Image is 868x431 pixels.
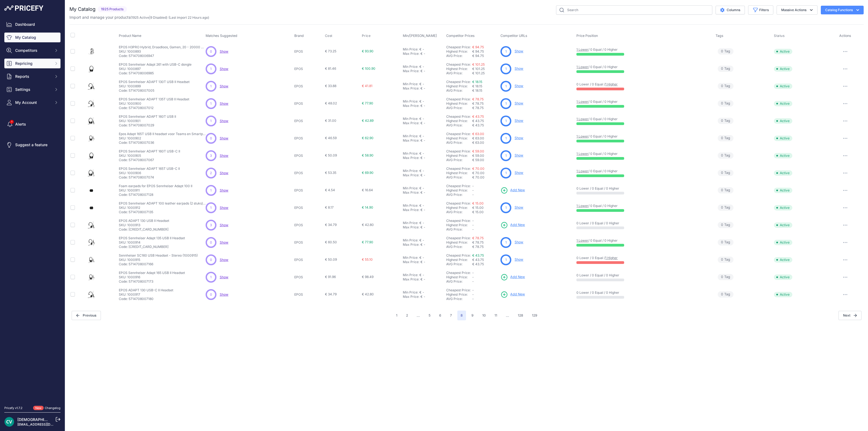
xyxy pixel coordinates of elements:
[472,136,484,140] span: € 63.00
[210,119,212,123] span: 1
[220,258,228,262] span: Show
[220,275,228,279] a: Show
[774,66,792,72] span: Active
[325,84,336,88] span: € 33.88
[774,153,792,158] span: Active
[210,49,212,54] span: 0
[119,158,180,162] p: Code: 5714708007067
[515,49,523,53] a: Show
[168,15,209,20] span: (Last import 22 Hours ago)
[69,15,209,20] p: Import and manage your products
[220,240,228,244] a: Show
[4,140,60,150] a: Suggest a feature
[119,71,192,75] p: Code: 5714708006985
[220,119,228,123] span: Show
[119,67,192,71] p: SKU: 1000897
[362,84,372,88] span: € 41.81
[500,187,525,194] a: Add New
[220,84,228,88] a: Show
[576,65,710,69] p: / 0 Equal / 0 Higher
[446,154,472,158] div: Highest Price:
[472,84,482,88] span: € 18.15
[119,62,192,67] p: EPOS Sennheiser Adapt 261 with USB-C dongle
[472,101,484,106] span: € 78.75
[423,156,425,160] div: -
[220,206,228,210] span: Show
[220,136,228,140] span: Show
[515,119,523,123] a: Show
[119,101,189,106] p: SKU: 1000900
[446,54,472,58] div: AVG Price:
[420,104,423,108] div: €
[716,34,723,38] span: Tags
[362,34,371,38] span: Price
[515,257,523,261] a: Show
[472,106,498,110] div: € 78.75
[446,106,472,110] div: AVG Price:
[119,154,180,158] p: SKU: 1000905
[774,101,792,106] span: Active
[472,167,484,171] a: € 70.00
[721,118,723,123] span: 0
[500,273,525,281] a: Add New
[447,311,455,320] button: Go to page 7
[515,66,523,71] a: Show
[472,88,498,93] div: € 18.15
[119,97,189,101] p: EPOS Sennheiser ADAPT 135T USB II Headset
[419,134,422,138] div: €
[472,141,498,145] div: € 63.00
[130,15,167,20] span: ( | )
[325,153,337,157] span: € 50.09
[510,188,525,193] span: Add New
[472,45,484,49] a: € 94.75
[718,152,733,159] span: Tag
[325,119,336,123] span: € 31.00
[403,104,419,108] div: Max Price:
[422,151,424,156] div: -
[119,132,206,136] p: Epos Adapt 165T USB II headset voor Teams en Smartphone - 1000902
[403,47,418,52] div: Min Price:
[220,101,228,106] span: Show
[403,138,419,143] div: Max Price:
[505,119,507,123] span: 1
[718,118,733,124] span: Tag
[515,205,523,209] a: Show
[472,71,498,75] div: € 101.25
[500,221,525,229] a: Add New
[420,138,423,143] div: €
[206,34,237,38] span: Matches Suggested
[119,88,190,93] p: Code: 5714708007005
[472,54,498,58] div: € 94.75
[576,34,598,38] span: Price Position
[119,34,141,38] span: Product Name
[605,256,618,260] a: 1 Higher
[422,134,424,138] div: -
[479,311,489,320] button: Go to page 10
[774,136,792,141] span: Active
[423,69,425,73] div: -
[423,52,425,56] div: -
[576,65,588,69] a: 1 Lower
[576,134,588,138] a: 1 Lower
[510,222,525,228] span: Add New
[419,82,422,86] div: €
[220,49,228,53] span: Show
[446,132,471,136] a: Cheapest Price:
[119,114,176,119] p: EPOS Sennheiser ADAPT 160T USB II
[721,101,723,106] span: 0
[15,87,51,92] span: Settings
[446,236,471,240] a: Cheapest Price:
[4,46,60,55] button: Competitors
[446,136,472,141] div: Highest Price:
[119,106,189,110] p: Code: 5714708007012
[505,101,507,106] span: 1
[119,123,176,127] p: Code: 5714708007029
[294,84,323,88] p: EPOS
[403,34,437,38] span: Min/[PERSON_NAME]
[472,119,484,123] span: € 43.75
[422,117,424,121] div: -
[220,188,228,192] a: Show
[362,153,374,157] span: € 58.90
[576,238,588,242] a: 1 Lower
